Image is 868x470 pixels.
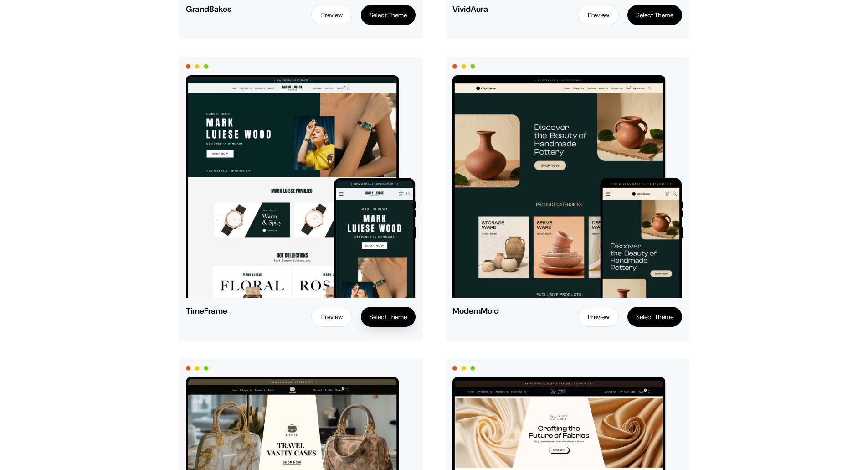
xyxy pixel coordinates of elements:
[186,75,416,298] img: timeframe.png
[452,5,520,13] span: VividAura
[186,5,253,13] span: GrandBakes
[452,307,520,315] span: ModernMold
[627,307,682,327] button: Select Theme
[627,5,682,25] button: Select Theme
[452,75,683,298] img: modernmold.png
[361,5,416,25] button: Select Theme
[578,307,619,327] a: Preview
[311,5,352,25] a: Preview
[186,307,253,315] span: TimeFrame
[578,5,619,25] a: Preview
[311,307,352,327] a: Preview
[361,307,416,327] button: Select Theme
